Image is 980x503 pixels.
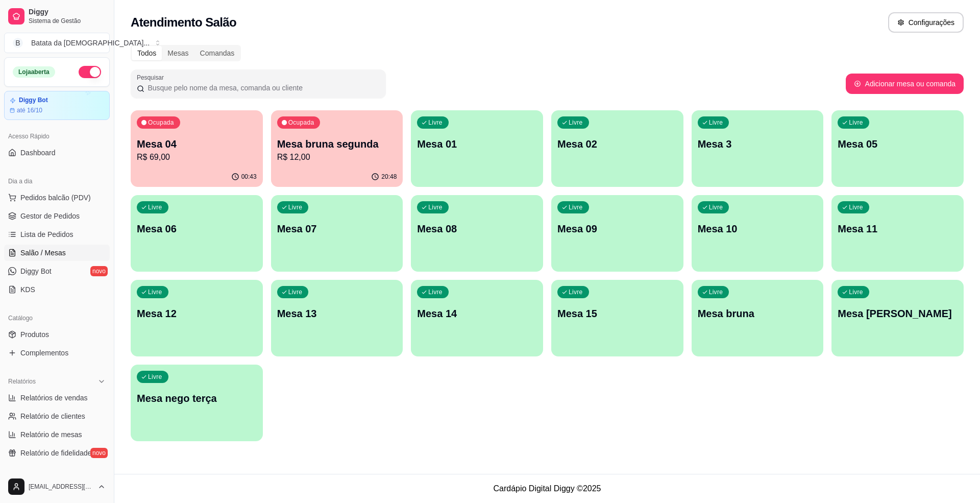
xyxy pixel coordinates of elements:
p: Mesa 11 [838,222,958,236]
div: Mesas [162,46,194,60]
p: Livre [849,203,863,211]
p: 20:48 [381,173,397,181]
button: LivreMesa 13 [271,280,403,356]
button: LivreMesa 07 [271,195,403,272]
span: Pedidos balcão (PDV) [20,193,91,203]
button: OcupadaMesa bruna segundaR$ 12,0020:48 [271,110,403,187]
span: Relatórios [8,377,36,386]
p: Mesa 13 [277,306,397,321]
button: OcupadaMesa 04R$ 69,0000:43 [131,110,263,187]
button: LivreMesa nego terça [131,365,263,441]
p: Livre [288,203,303,211]
span: Relatórios de vendas [20,393,88,403]
p: Mesa 02 [557,137,677,151]
p: Mesa 04 [137,137,257,151]
p: Ocupada [288,118,314,127]
p: R$ 69,00 [137,151,257,163]
button: Alterar Status [79,66,101,78]
button: [EMAIL_ADDRESS][DOMAIN_NAME] [4,474,110,499]
p: R$ 12,00 [277,151,397,163]
a: Salão / Mesas [4,245,110,261]
p: Livre [148,288,162,296]
p: Livre [709,203,723,211]
span: Produtos [20,329,49,340]
div: Batata da [DEMOGRAPHIC_DATA] ... [31,38,150,48]
p: Mesa 14 [417,306,537,321]
span: Relatório de fidelidade [20,448,91,458]
p: Mesa nego terça [137,391,257,405]
div: Dia a dia [4,173,110,189]
p: Livre [428,118,443,127]
p: Livre [709,118,723,127]
div: Comandas [194,46,240,60]
p: Livre [148,373,162,381]
article: até 16/10 [17,106,42,114]
button: LivreMesa 14 [411,280,543,356]
p: Mesa 09 [557,222,677,236]
a: Diggy Botnovo [4,263,110,279]
span: Diggy Bot [20,266,52,276]
p: Mesa 15 [557,306,677,321]
p: Livre [709,288,723,296]
a: Complementos [4,345,110,361]
p: Mesa 05 [838,137,958,151]
span: Relatório de clientes [20,411,85,421]
button: LivreMesa 06 [131,195,263,272]
label: Pesquisar [137,73,167,82]
p: Mesa 06 [137,222,257,236]
button: Select a team [4,33,110,53]
span: Complementos [20,348,68,358]
button: LivreMesa bruna [692,280,824,356]
button: LivreMesa 11 [831,195,964,272]
span: Lista de Pedidos [20,229,73,239]
button: LivreMesa 09 [551,195,683,272]
div: Todos [132,46,162,60]
span: [EMAIL_ADDRESS][DOMAIN_NAME] [29,483,93,491]
input: Pesquisar [144,83,380,93]
span: Diggy [29,8,106,17]
a: Produtos [4,326,110,343]
a: Diggy Botaté 16/10 [4,91,110,120]
a: Dashboard [4,145,110,161]
a: Relatórios de vendas [4,390,110,406]
p: Ocupada [148,118,174,127]
span: KDS [20,284,35,295]
p: Mesa bruna segunda [277,137,397,151]
p: Mesa [PERSON_NAME] [838,306,958,321]
p: Livre [569,203,583,211]
div: Loja aberta [13,66,55,78]
p: Livre [849,118,863,127]
p: Livre [288,288,303,296]
p: Livre [428,203,443,211]
h2: Atendimento Salão [131,14,236,31]
footer: Cardápio Digital Diggy © 2025 [114,474,980,503]
a: Relatório de fidelidadenovo [4,445,110,461]
div: Acesso Rápido [4,128,110,145]
a: KDS [4,281,110,298]
p: Mesa bruna [698,306,818,321]
button: LivreMesa [PERSON_NAME] [831,280,964,356]
span: Relatório de mesas [20,429,82,440]
p: Livre [428,288,443,296]
p: Mesa 01 [417,137,537,151]
button: LivreMesa 08 [411,195,543,272]
button: LivreMesa 12 [131,280,263,356]
button: LivreMesa 10 [692,195,824,272]
p: Mesa 12 [137,306,257,321]
button: LivreMesa 15 [551,280,683,356]
button: LivreMesa 02 [551,110,683,187]
button: LivreMesa 3 [692,110,824,187]
p: Mesa 07 [277,222,397,236]
button: Adicionar mesa ou comanda [846,74,964,94]
p: Livre [849,288,863,296]
p: 00:43 [241,173,257,181]
span: B [13,38,23,48]
a: Gestor de Pedidos [4,208,110,224]
p: Mesa 3 [698,137,818,151]
button: Configurações [888,12,964,33]
button: Pedidos balcão (PDV) [4,189,110,206]
p: Mesa 08 [417,222,537,236]
button: LivreMesa 05 [831,110,964,187]
span: Salão / Mesas [20,248,66,258]
article: Diggy Bot [19,97,48,104]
